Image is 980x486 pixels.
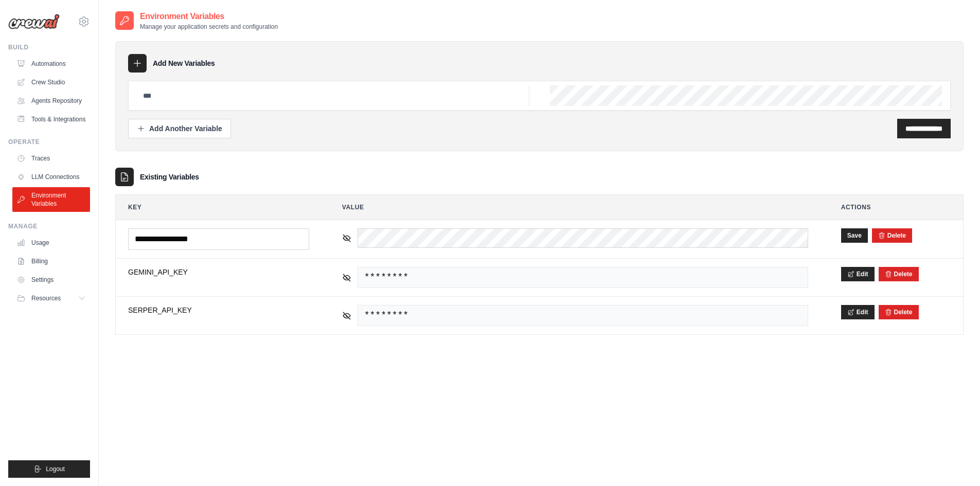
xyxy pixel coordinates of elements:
img: Logo [8,14,60,29]
a: Billing [12,253,90,269]
a: Traces [12,150,90,167]
th: Key [116,195,322,220]
a: Automations [12,56,90,72]
th: Actions [829,195,963,220]
button: Delete [885,270,913,278]
button: Add Another Variable [128,119,231,138]
div: Manage [8,222,90,230]
a: Agents Repository [12,93,90,109]
h3: Add New Variables [153,58,215,68]
a: Crew Studio [12,74,90,91]
button: Edit [841,267,875,281]
button: Edit [841,305,875,319]
span: SERPER_API_KEY [128,305,309,315]
div: Build [8,43,90,51]
button: Delete [885,308,913,316]
span: Logout [46,465,65,473]
span: GEMINI_API_KEY [128,267,309,277]
h3: Existing Variables [140,172,199,182]
a: Tools & Integrations [12,111,90,128]
p: Manage your application secrets and configuration [140,23,278,31]
button: Delete [878,231,906,240]
a: Environment Variables [12,187,90,212]
a: LLM Connections [12,169,90,185]
button: Resources [12,290,90,307]
button: Save [841,228,868,243]
th: Value [330,195,821,220]
div: Add Another Variable [137,123,222,134]
h2: Environment Variables [140,10,278,23]
span: Resources [31,294,61,302]
button: Logout [8,460,90,478]
div: Operate [8,138,90,146]
a: Settings [12,272,90,288]
a: Usage [12,235,90,251]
